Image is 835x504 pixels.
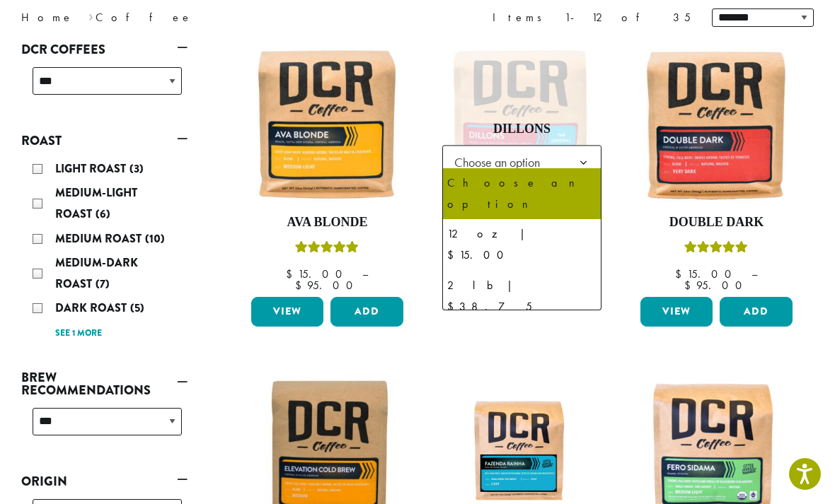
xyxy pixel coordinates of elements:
a: View [640,297,713,327]
bdi: 95.00 [684,278,749,293]
a: Ava BlondeRated 5.00 out of 5 [248,45,407,291]
span: (7) [96,276,110,292]
span: Choose an option [442,146,601,180]
a: Roast [21,129,188,153]
a: Origin [21,469,188,493]
img: Ava-Blonde-12oz-1-300x300.jpg [248,45,407,204]
a: DCR Coffees [21,37,188,61]
bdi: 15.00 [286,266,349,281]
a: Home [21,10,74,25]
a: View [251,297,323,327]
span: $ [286,266,298,281]
a: Rated 5.00 out of 5 [442,45,601,338]
span: (3) [129,160,144,177]
span: $ [675,266,687,281]
div: 12 oz | $15.00 [447,223,597,266]
span: (5) [130,300,144,316]
div: DCR Coffees [21,61,188,112]
li: Choose an option [443,168,601,219]
h4: Double Dark [637,215,796,230]
img: Double-Dark-12oz-300x300.jpg [637,45,796,204]
div: Rated 4.50 out of 5 [684,239,748,260]
a: Brew Recommendations [21,365,188,402]
span: › [88,4,93,26]
span: Choose an option [449,149,554,177]
span: – [751,266,757,281]
div: Rated 5.00 out of 5 [295,239,359,260]
bdi: 15.00 [675,266,738,281]
span: – [362,266,368,281]
div: Roast [21,153,188,348]
div: Brew Recommendations [21,402,188,452]
div: Items 1-12 of 35 [493,9,691,26]
bdi: 95.00 [295,278,359,293]
h4: Dillons [442,122,601,137]
span: Light Roast [55,160,129,177]
nav: Breadcrumb [21,9,396,26]
div: 2 lb | $38.75 [447,275,597,317]
a: Double DarkRated 4.50 out of 5 [637,45,796,291]
span: (10) [145,230,165,247]
span: $ [684,278,696,293]
h4: Ava Blonde [248,215,407,230]
span: Medium-Dark Roast [55,254,138,292]
span: Medium-Light Roast [55,184,137,222]
a: See 1 more [55,327,102,341]
span: Dark Roast [55,300,130,316]
span: (6) [96,206,110,222]
span: Medium Roast [55,230,145,247]
button: Add [330,297,403,327]
button: Add [720,297,792,327]
span: $ [295,278,307,293]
